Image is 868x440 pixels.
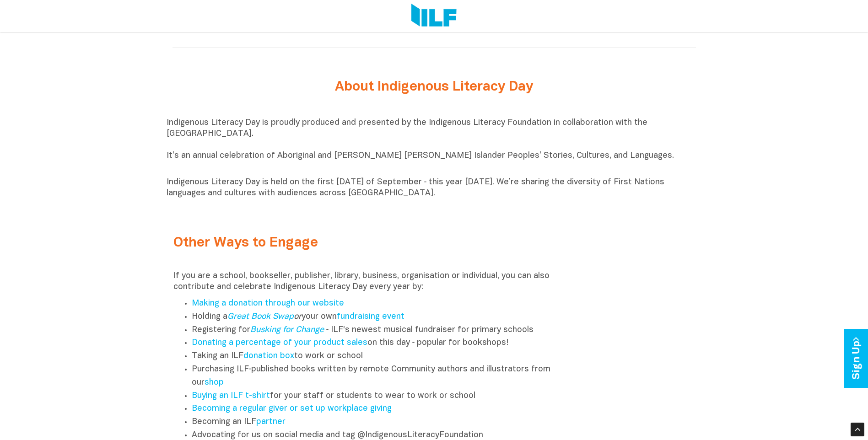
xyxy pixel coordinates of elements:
[192,311,561,324] li: Holding a your own
[173,271,561,293] p: If you are a school, bookseller, publisher, library, business, organisation or individual, you ca...
[851,423,864,436] div: Scroll Back to Top
[256,418,286,426] a: partner
[250,326,324,334] a: Busking for Change
[192,300,344,307] a: Making a donation through our website
[337,313,404,321] a: fundraising event
[227,313,294,321] a: Great Book Swap
[192,363,561,390] li: Purchasing ILF‑published books written by remote Community authors and illustrators from our
[227,313,302,321] em: or
[243,352,294,360] a: donation box
[167,177,702,199] p: Indigenous Literacy Day is held on the first [DATE] of September ‑ this year [DATE]. We’re sharin...
[192,390,561,403] li: for your staff or students to wear to work or school
[205,379,224,386] a: shop
[192,339,367,347] a: Donating a percentage of your product sales
[192,350,561,363] li: Taking an ILF to work or school
[192,337,561,350] li: on this day ‑ popular for bookshops!
[192,324,561,337] li: Registering for ‑ ILF's newest musical fundraiser for primary schools
[192,405,392,413] a: Becoming a regular giver or set up workplace giving
[411,4,457,28] img: Logo
[263,80,606,95] h2: About Indigenous Literacy Day
[173,236,561,251] h2: Other Ways to Engage
[192,392,270,400] a: Buying an ILF t-shirt
[167,118,702,172] p: Indigenous Literacy Day is proudly produced and presented by the Indigenous Literacy Foundation i...
[192,416,561,429] li: Becoming an ILF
